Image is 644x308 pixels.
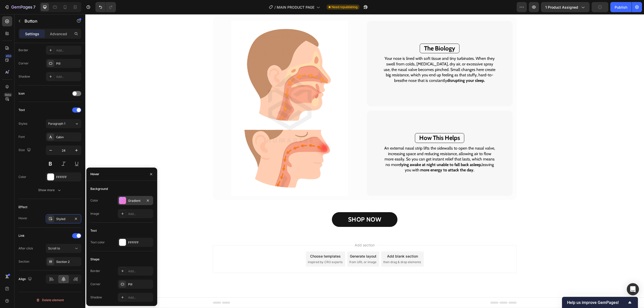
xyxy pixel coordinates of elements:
div: Size [18,147,32,154]
span: How This Helps [334,120,375,127]
div: Add... [128,295,152,300]
strong: , [396,148,396,153]
p: Advanced [50,31,67,37]
span: Need republishing [332,5,357,9]
div: Border [90,269,100,273]
div: Image [90,211,99,216]
div: FFFFFF [56,175,80,179]
div: Background [90,187,108,191]
div: Color [18,175,26,179]
span: Help us improve GemPages! [567,300,627,305]
div: 450 [5,54,12,58]
button: Paragraph 1 [46,119,81,128]
button: Show more [18,186,81,195]
div: Section [18,259,29,264]
div: Effect [18,205,27,209]
div: Generate layout [265,239,291,245]
strong: disrupting your sleep. [362,64,400,69]
p: 7 [33,4,35,10]
span: Paragraph 1 [48,121,65,126]
div: Shadow [90,295,102,300]
div: Styled [56,217,71,221]
div: Border [18,48,28,52]
div: Text color [90,240,105,245]
div: Choose templates [225,239,255,245]
span: Your nose is lined with soft tissue and tiny turbinates. When they swell from colds, [MEDICAL_DAT... [298,42,410,68]
button: 7 [2,2,38,12]
strong: lying awake at night unable to fall back asleep [315,148,396,153]
button: Show survey - Help us improve GemPages! [567,299,633,305]
div: Align [18,276,33,283]
div: Text [90,228,97,233]
div: After click [18,246,33,251]
div: Corner [18,61,29,66]
div: Link [18,233,25,238]
span: Scroll to [48,246,60,250]
div: Cabin [56,135,80,139]
span: / [274,5,276,10]
span: 1 product assigned [545,5,578,10]
div: Beta [4,93,12,97]
span: from URL or image [264,246,291,250]
div: Add blank section [302,239,333,245]
div: Text [18,108,25,112]
div: Styles [18,121,27,126]
span: The Biology [339,30,370,38]
button: Delete element [18,296,81,304]
div: FFFFFF [128,240,152,245]
div: Add... [56,75,80,79]
div: Shadow [18,74,30,79]
button: Scroll to [46,244,81,253]
span: An external nasal strip lifts the sidewalls to open the nasal valve, increasing space and reducin... [299,132,410,158]
div: Section 2 [56,260,80,264]
p: Button [25,18,68,24]
div: Gradient [128,198,143,203]
div: Publish [615,5,627,10]
span: then drag & drop elements [298,246,336,250]
div: Color [90,198,98,203]
div: Font [18,135,25,139]
div: Hover [90,172,99,176]
span: MAIN PRODUCT PAGE [277,5,314,10]
div: Shape [90,257,99,262]
div: Open Intercom Messenger [627,283,639,295]
div: Delete element [36,297,64,303]
strong: more energy to attack the day. [335,153,389,158]
strong: SHOP NOW [263,202,296,209]
div: Pill [128,282,152,287]
div: Hover [18,216,27,221]
div: Show more [38,188,62,193]
a: SHOP NOW [247,198,312,213]
button: Publish [610,2,632,12]
span: Add section [267,228,291,233]
div: Add... [128,269,152,274]
div: Add... [128,212,152,216]
div: Pill [56,61,80,66]
div: Icon [18,91,25,96]
div: Corner [90,282,100,286]
button: 1 product assigned [541,2,590,12]
iframe: To enrich screen reader interactions, please activate Accessibility in Grammarly extension settings [85,14,644,308]
div: Undo/Redo [95,2,116,12]
div: Add... [56,48,80,53]
span: inspired by CRO experts [223,246,257,250]
p: Settings [25,31,39,37]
